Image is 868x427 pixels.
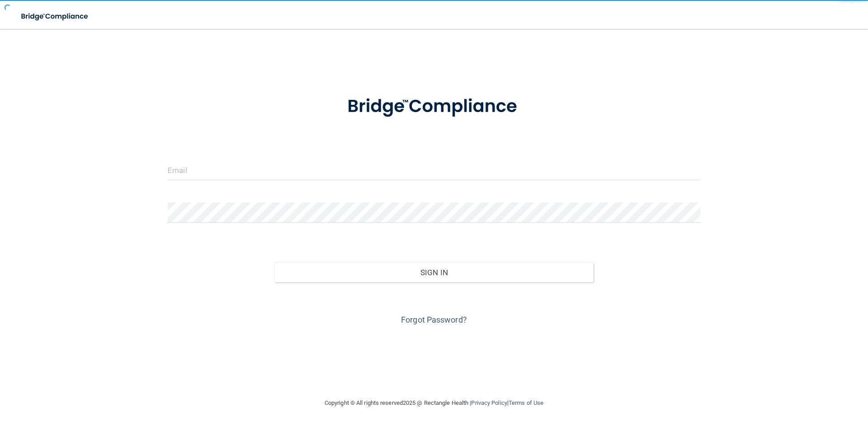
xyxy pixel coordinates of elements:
a: Forgot Password? [401,315,467,324]
img: bridge_compliance_login_screen.278c3ca4.svg [329,83,539,130]
button: Sign In [274,263,594,282]
a: Privacy Policy [471,399,507,406]
div: Copyright © All rights reserved 2025 @ Rectangle Health | | [269,389,599,418]
img: bridge_compliance_login_screen.278c3ca4.svg [14,7,97,26]
input: Email [168,160,700,180]
a: Terms of Use [509,399,543,406]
